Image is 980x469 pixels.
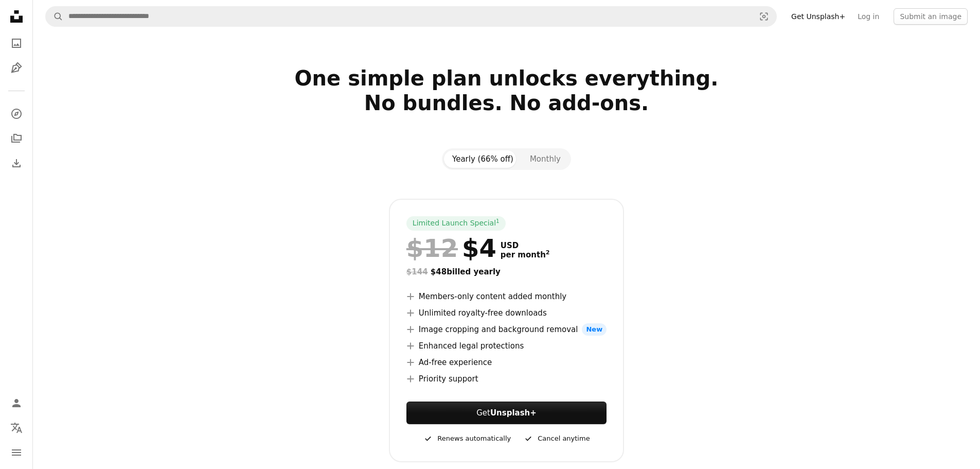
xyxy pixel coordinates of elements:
a: Home — Unsplash [6,6,27,29]
span: $144 [406,267,428,276]
a: 1 [494,218,502,229]
a: Log in / Sign up [6,393,27,413]
span: per month [501,250,550,259]
button: Menu [6,442,27,463]
li: Priority support [406,373,607,385]
div: Renews automatically [423,432,511,445]
li: Members-only content added monthly [406,290,607,303]
a: 2 [544,250,552,259]
button: Monthly [522,150,569,168]
button: Visual search [752,7,776,26]
span: New [582,323,607,336]
a: Download History [6,153,27,173]
sup: 2 [546,249,550,256]
a: Illustrations [6,58,27,78]
button: Search Unsplash [46,7,63,26]
h2: One simple plan unlocks everything. No bundles. No add-ons. [175,66,838,140]
li: Enhanced legal protections [406,340,607,352]
form: Find visuals sitewide [45,6,777,27]
a: Photos [6,33,27,54]
a: Get Unsplash+ [785,8,851,25]
sup: 1 [496,218,500,224]
strong: Unsplash+ [490,408,537,418]
a: Explore [6,103,27,124]
div: $48 billed yearly [406,266,607,278]
a: Log in [851,8,885,25]
li: Image cropping and background removal [406,323,607,336]
li: Unlimited royalty-free downloads [406,307,607,319]
button: Language [6,418,27,438]
div: $4 [406,235,496,262]
li: Ad-free experience [406,356,607,369]
button: GetUnsplash+ [406,402,607,424]
div: Limited Launch Special [406,216,506,231]
button: Submit an image [894,8,968,25]
div: Cancel anytime [523,432,590,445]
button: Yearly (66% off) [444,150,522,168]
a: Collections [6,128,27,149]
span: $12 [406,235,458,262]
span: USD [501,241,550,250]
